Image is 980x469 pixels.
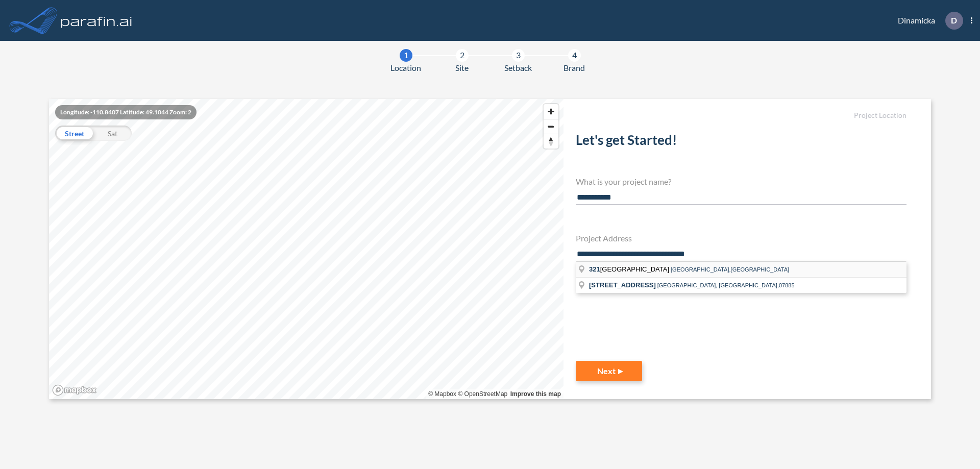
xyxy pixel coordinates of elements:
div: 1 [400,49,412,62]
span: Setback [504,62,532,74]
a: Improve this map [510,390,561,398]
div: Dinamicka [883,12,972,30]
span: Site [455,62,469,74]
h4: Project Address [576,233,906,243]
a: Mapbox homepage [52,384,97,396]
span: Brand [563,62,585,74]
button: Next [576,361,642,381]
div: Sat [93,126,132,141]
span: Zoom out [544,119,558,134]
div: 2 [456,49,469,62]
span: [GEOGRAPHIC_DATA], [GEOGRAPHIC_DATA],07885 [657,282,795,288]
span: 321 [589,265,600,273]
a: Mapbox [428,390,456,398]
h4: What is your project name? [576,177,906,186]
span: [STREET_ADDRESS] [589,281,656,289]
span: Location [390,62,421,74]
div: Street [55,126,93,141]
a: OpenStreetMap [458,390,507,398]
span: Reset bearing to north [544,134,558,149]
h2: Let's get Started! [576,132,906,152]
div: 4 [568,49,581,62]
button: Zoom out [544,119,558,134]
img: logo [59,10,134,31]
span: [GEOGRAPHIC_DATA] [589,265,671,273]
button: Reset bearing to north [544,134,558,149]
p: D [951,16,957,25]
span: [GEOGRAPHIC_DATA],[GEOGRAPHIC_DATA] [671,266,789,273]
div: Longitude: -110.8407 Latitude: 49.1044 Zoom: 2 [55,105,197,119]
h5: Project Location [576,111,906,120]
div: 3 [512,49,525,62]
button: Zoom in [544,104,558,119]
canvas: Map [49,99,563,399]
